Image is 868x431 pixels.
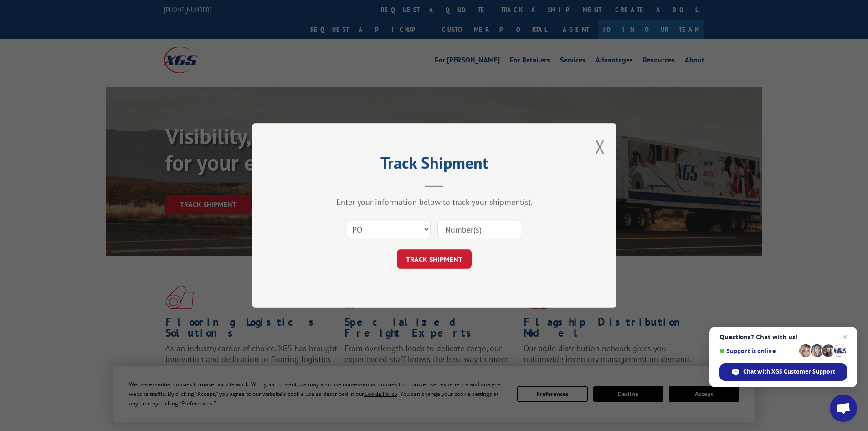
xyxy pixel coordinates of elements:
[595,135,605,159] button: Close modal
[743,368,835,376] span: Chat with XGS Customer Support
[397,249,472,269] button: TRACK SHIPMENT
[719,363,847,381] div: Chat with XGS Customer Support
[437,220,521,239] input: Number(s)
[719,333,847,341] span: Questions? Chat with us!
[830,395,857,422] div: Open chat
[719,348,796,354] span: Support is online
[298,197,571,207] div: Enter your information below to track your shipment(s).
[298,156,571,174] h2: Track Shipment
[839,332,850,343] span: Close chat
